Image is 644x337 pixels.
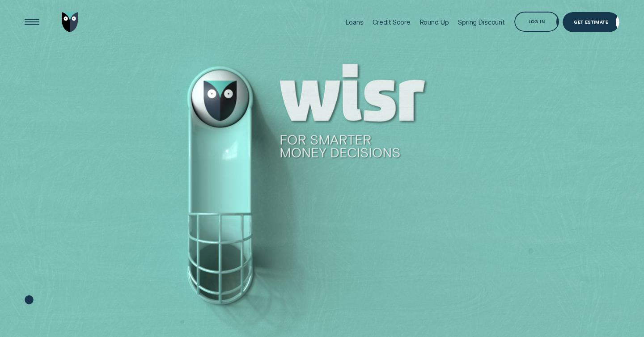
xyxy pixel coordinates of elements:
[563,12,619,32] a: Get Estimate
[420,18,449,26] div: Round Up
[346,18,363,26] div: Loans
[514,12,559,32] button: Log in
[62,12,78,32] img: Wisr
[458,18,505,26] div: Spring Discount
[22,12,42,32] button: Open Menu
[373,18,410,26] div: Credit Score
